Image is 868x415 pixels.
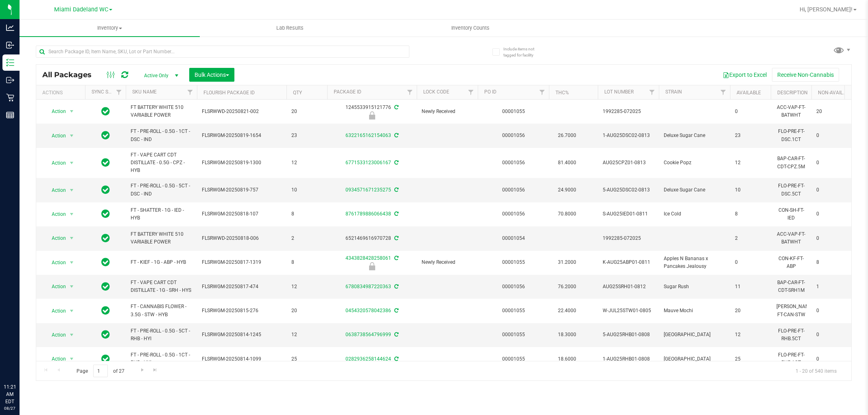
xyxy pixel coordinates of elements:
[67,130,77,141] span: select
[184,85,197,99] a: Filter
[44,106,66,117] span: Action
[67,157,77,169] span: select
[67,209,77,220] span: select
[776,206,807,223] div: CON-SH-FT-IED
[554,157,580,169] span: 81.4000
[67,353,77,365] span: select
[735,283,766,291] span: 11
[664,355,725,363] span: [GEOGRAPHIC_DATA]
[44,157,66,169] span: Action
[603,307,654,315] span: W-JUL25STW01-0805
[664,331,725,339] span: [GEOGRAPHIC_DATA]
[816,186,847,194] span: 0
[603,210,654,218] span: S-AUG25IED01-0811
[44,305,66,317] span: Action
[735,331,766,339] span: 12
[816,307,847,315] span: 0
[291,259,322,266] span: 8
[6,41,14,49] inline-svg: Inbound
[393,133,398,138] span: Sync from Compliance System
[326,235,418,242] div: 6521469616970728
[6,24,14,32] inline-svg: Analytics
[603,159,654,167] span: AUG25CPZ01-0813
[735,186,766,194] span: 10
[464,85,478,99] a: Filter
[44,209,66,220] span: Action
[393,284,398,289] span: Sync from Compliance System
[44,353,66,365] span: Action
[816,235,847,242] span: 0
[816,210,847,218] span: 0
[502,109,525,114] a: 00001055
[6,93,14,102] inline-svg: Retail
[291,283,322,291] span: 12
[717,68,772,82] button: Export to Excel
[776,326,807,343] div: FLO-PRE-FT-RHB.5CT
[265,24,315,32] span: Lab Results
[202,235,282,242] span: FLSRWWD-20250818-006
[664,210,725,218] span: Ice Cold
[291,331,322,339] span: 12
[36,46,409,58] input: Search Package ID, Item Name, SKU, Lot or Part Number...
[101,305,110,316] span: In Sync
[131,230,192,246] span: FT BATTERY WHITE 510 VARIABLE POWER
[131,128,192,143] span: FT - PRE-ROLL - 0.5G - 1CT - DSC - IND
[664,186,725,194] span: Deluxe Sugar Cane
[67,281,77,292] span: select
[393,104,398,110] span: Sync from Compliance System
[136,365,148,376] a: Go to the next page
[776,154,807,171] div: BAP-CAR-FT-CDT-CPZ.5M
[101,281,110,292] span: In Sync
[200,20,380,37] a: Lab Results
[502,235,525,241] a: 00001054
[202,331,282,339] span: FLSRWGM-20250814-1245
[776,127,807,144] div: FLO-PRE-FT-DSC.1CT
[393,255,398,261] span: Sync from Compliance System
[70,365,131,377] span: Page of 27
[101,184,110,196] span: In Sync
[44,130,66,141] span: Action
[603,355,654,363] span: 1-AUG25RHB01-0808
[502,187,525,193] a: 00001056
[291,132,322,139] span: 23
[554,184,580,196] span: 24.9000
[131,303,192,318] span: FT - CANNABIS FLOWER - 3.5G - STW - HYB
[735,210,766,218] span: 8
[131,351,192,367] span: FT - PRE-ROLL - 0.5G - 1CT - RHB - HYI
[101,353,110,365] span: In Sync
[131,279,192,294] span: FT - VAPE CART CDT DISTILLATE - 1G - SRH - HYS
[6,76,14,84] inline-svg: Outbound
[44,281,66,292] span: Action
[665,89,682,95] a: Strain
[131,104,192,119] span: FT BATTERY WHITE 510 VARIABLE POWER
[203,90,255,96] a: Flourish Package ID
[816,132,847,139] span: 0
[345,332,391,337] a: 0638738564796999
[101,106,110,117] span: In Sync
[393,308,398,313] span: Sync from Compliance System
[816,159,847,167] span: 0
[664,132,725,139] span: Deluxe Sugar Cane
[737,90,761,96] a: Available
[776,350,807,367] div: FLO-PRE-FT-RHB.1CT
[42,90,82,96] div: Actions
[776,103,807,120] div: ACC-VAP-FT-BATWHT
[664,159,725,167] span: Cookie Popz
[393,160,398,165] span: Sync from Compliance System
[293,90,302,96] a: Qty
[67,185,77,196] span: select
[202,259,282,266] span: FLSRWGM-20250817-1319
[202,355,282,363] span: FLSRWGM-20250814-1099
[423,89,449,95] a: Lock Code
[101,208,110,219] span: In Sync
[393,211,398,217] span: Sync from Compliance System
[536,85,549,99] a: Filter
[189,68,234,82] button: Bulk Actions
[131,327,192,343] span: FT - PRE-ROLL - 0.5G - 5CT - RHB - HYI
[202,283,282,291] span: FLSRWGM-20250817-474
[92,89,123,95] a: Sync Status
[776,302,807,319] div: [PERSON_NAME]-FT-CAN-STW
[645,85,659,99] a: Filter
[735,355,766,363] span: 25
[777,90,808,96] a: Description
